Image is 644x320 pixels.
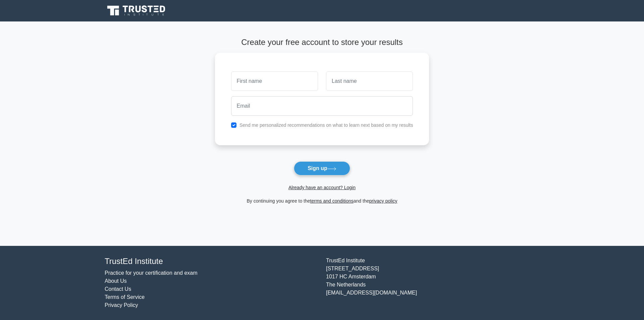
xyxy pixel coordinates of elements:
input: Last name [326,71,413,91]
a: terms and conditions [310,198,354,204]
a: Privacy Policy [105,302,138,308]
label: Send me personalized recommendations on what to learn next based on my results [239,122,413,128]
h4: TrustEd Institute [105,257,318,266]
a: About Us [105,278,127,284]
div: TrustEd Institute [STREET_ADDRESS] 1017 HC Amsterdam The Netherlands [EMAIL_ADDRESS][DOMAIN_NAME] [322,257,543,309]
h4: Create your free account to store your results [215,38,429,47]
div: By continuing you agree to the and the [211,197,433,205]
button: Sign up [294,161,350,175]
a: Already have an account? Login [288,185,356,190]
a: Terms of Service [105,294,145,300]
a: Practice for your certification and exam [105,270,198,276]
input: First name [231,71,318,91]
input: Email [231,96,413,116]
a: privacy policy [369,198,397,204]
a: Contact Us [105,286,131,292]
